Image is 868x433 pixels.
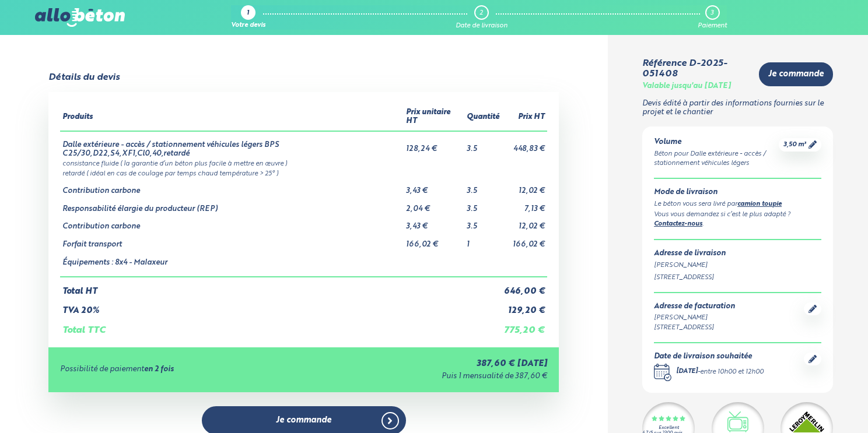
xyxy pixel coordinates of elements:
td: Équipements : 8x4 - Malaxeur [60,249,403,277]
div: Puis 1 mensualité de 387,60 € [313,372,547,381]
div: [STREET_ADDRESS] [654,273,821,283]
a: 1 Votre devis [231,5,265,30]
td: TVA 20% [60,297,502,316]
td: 3.5 [464,213,502,231]
a: camion toupie [737,201,782,207]
div: Le béton vous sera livré par [654,199,821,210]
td: 7,13 € [502,196,547,214]
td: 646,00 € [502,277,547,297]
td: Responsabilité élargie du producteur (REP) [60,196,403,214]
td: Dalle extérieure - accès / stationnement véhicules légers BPS C25/30,D22,S4,XF1,Cl0,40,retardé [60,131,403,158]
td: Contribution carbone [60,213,403,231]
div: Vous vous demandez si c’est le plus adapté ? . [654,210,821,230]
p: Devis édité à partir des informations fournies sur le projet et le chantier [642,100,833,117]
img: allobéton [35,8,125,27]
span: Je commande [768,69,824,79]
td: Total HT [60,277,502,297]
td: 3,43 € [404,178,465,196]
th: Prix HT [502,104,547,131]
td: Forfait transport [60,231,403,249]
div: Référence D-2025-051408 [642,58,750,80]
td: 3.5 [464,131,502,158]
div: 3 [710,9,713,17]
div: Béton pour Dalle extérieure - accès / stationnement véhicules légers [654,149,779,169]
div: Date de livraison [456,22,508,30]
div: 387,60 € [DATE] [313,359,547,369]
td: 12,02 € [502,213,547,231]
th: Quantité [464,104,502,131]
td: 3,43 € [404,213,465,231]
td: 166,02 € [404,231,465,249]
td: Total TTC [60,316,502,336]
td: Contribution carbone [60,178,403,196]
td: consistance fluide ( la garantie d’un béton plus facile à mettre en œuvre ) [60,158,547,168]
div: - [676,367,764,377]
td: 2,04 € [404,196,465,214]
strong: en 2 fois [144,365,174,373]
td: 3.5 [464,178,502,196]
div: Mode de livraison [654,188,821,197]
td: 166,02 € [502,231,547,249]
div: Date de livraison souhaitée [654,353,764,361]
div: Détails du devis [48,72,120,83]
a: Contactez-nous [654,221,702,227]
div: 2 [480,9,483,17]
td: 128,24 € [404,131,465,158]
div: Volume [654,138,779,147]
div: Valable jusqu'au [DATE] [642,82,731,91]
div: [STREET_ADDRESS] [654,323,735,333]
div: 1 [247,10,249,17]
td: 775,20 € [502,316,547,336]
div: [PERSON_NAME] [654,260,821,270]
div: [DATE] [676,367,698,377]
th: Produits [60,104,403,131]
div: Adresse de facturation [654,302,735,311]
div: entre 10h00 et 12h00 [700,367,764,377]
div: Adresse de livraison [654,249,821,258]
td: 3.5 [464,196,502,214]
div: Excellent [659,425,679,431]
td: 12,02 € [502,178,547,196]
td: retardé ( idéal en cas de coulage par temps chaud température > 25° ) [60,168,547,178]
a: 2 Date de livraison [456,5,508,30]
th: Prix unitaire HT [404,104,465,131]
div: Paiement [698,22,727,30]
td: 448,83 € [502,131,547,158]
a: Je commande [759,62,833,86]
div: Votre devis [231,22,265,30]
td: 1 [464,231,502,249]
a: 3 Paiement [698,5,727,30]
td: 129,20 € [502,297,547,316]
span: Je commande [276,416,331,425]
iframe: Help widget launcher [764,388,855,420]
div: [PERSON_NAME] [654,313,735,323]
div: Possibilité de paiement [60,365,313,374]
